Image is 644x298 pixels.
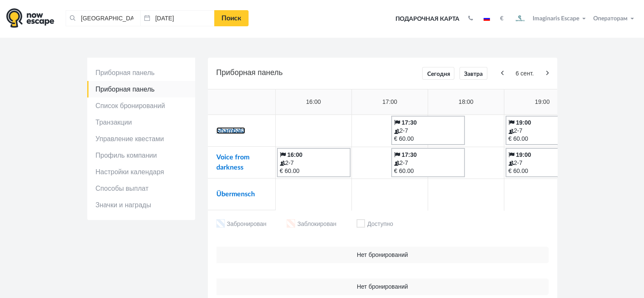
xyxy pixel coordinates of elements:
[394,167,462,175] div: € 60.00
[216,154,249,171] a: Voice from darkness
[506,70,544,78] span: 6 сент.
[87,81,195,97] a: Приборная панель
[593,16,627,22] span: Операторам
[394,159,462,167] div: 2-7
[591,14,638,23] button: Операторам
[214,10,249,26] a: Поиск
[533,14,579,22] span: Imaginaris Escape
[216,191,255,198] a: Übermensch
[87,114,195,131] a: Транзакции
[216,219,267,230] li: Забронирован
[6,8,54,28] img: logo
[510,10,589,27] button: Imaginaris Escape
[287,151,302,158] b: 16:00
[87,164,195,180] a: Настройки календаря
[509,159,576,167] div: 2-7
[516,119,531,126] b: 19:00
[506,148,579,177] a: 19:00 2-7 € 60.00
[401,151,417,158] b: 17:30
[87,64,195,81] a: Приборная панель
[392,10,462,28] a: Подарочная карта
[216,279,549,295] td: Нет бронирований
[216,66,549,81] h5: Приборная панель
[509,135,576,143] div: € 60.00
[459,67,487,80] a: Завтра
[391,116,465,145] a: 17:30 2-7 € 60.00
[87,147,195,164] a: Профиль компании
[509,167,576,175] div: € 60.00
[422,67,454,80] a: Сегодня
[484,17,490,21] img: ru.jpg
[216,247,549,263] td: Нет бронирований
[394,135,462,143] div: € 60.00
[277,148,351,177] a: 16:00 2-7 € 60.00
[509,127,576,135] div: 2-7
[87,131,195,147] a: Управление квестами
[401,119,417,126] b: 17:30
[391,148,465,177] a: 17:30 2-7 € 60.00
[87,180,195,197] a: Способы выплат
[287,219,336,230] li: Заблокирован
[280,167,348,175] div: € 60.00
[394,127,462,135] div: 2-7
[66,10,140,26] input: Город или название квеста
[87,97,195,114] a: Список бронирований
[280,159,348,167] div: 2-7
[140,10,215,26] input: Дата
[516,151,531,158] b: 19:00
[506,116,579,145] a: 19:00 2-7 € 60.00
[496,14,508,23] button: €
[500,16,503,22] strong: €
[87,197,195,213] a: Значки и награды
[216,127,245,134] a: Shambala
[357,219,393,230] li: Доступно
